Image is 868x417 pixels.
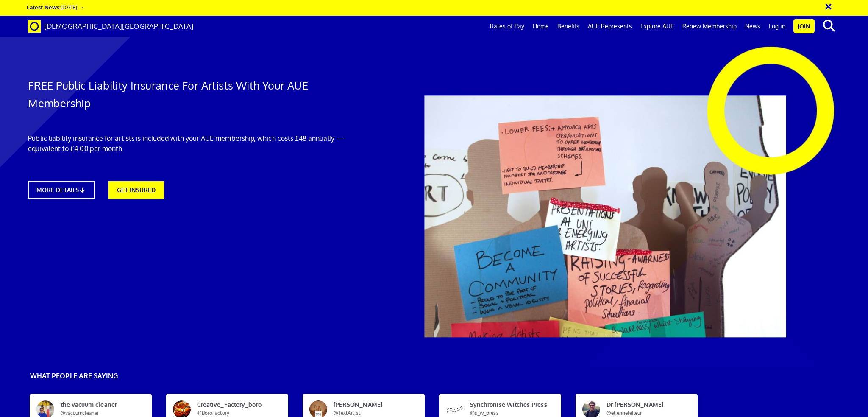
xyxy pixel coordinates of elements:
a: Home [529,16,553,37]
h1: FREE Public Liability Insurance For Artists With Your AUE Membership [28,76,359,112]
a: Brand [DEMOGRAPHIC_DATA][GEOGRAPHIC_DATA] [22,16,200,37]
a: GET INSURED [108,181,164,199]
a: Log in [765,16,790,37]
span: @etiennelefleur [606,410,642,416]
a: Rates of Pay [486,16,529,37]
a: Join [793,19,815,33]
span: [DEMOGRAPHIC_DATA][GEOGRAPHIC_DATA] [44,22,194,31]
a: Benefits [553,16,584,37]
a: Explore AUE [636,16,678,37]
a: AUE Represents [584,16,636,37]
span: @TextArtist [334,410,360,416]
strong: Latest News: [27,3,61,11]
p: Public liability insurance for artists is included with your AUE membership, which costs £48 annu... [28,133,359,154]
a: Latest News:[DATE] → [27,3,84,11]
span: @s_w_press [470,410,499,416]
span: @BoroFactory [197,410,229,416]
a: MORE DETAILS [28,181,95,199]
a: News [741,16,765,37]
a: Renew Membership [678,16,741,37]
button: search [816,17,842,35]
span: @vacuumcleaner [61,410,99,416]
